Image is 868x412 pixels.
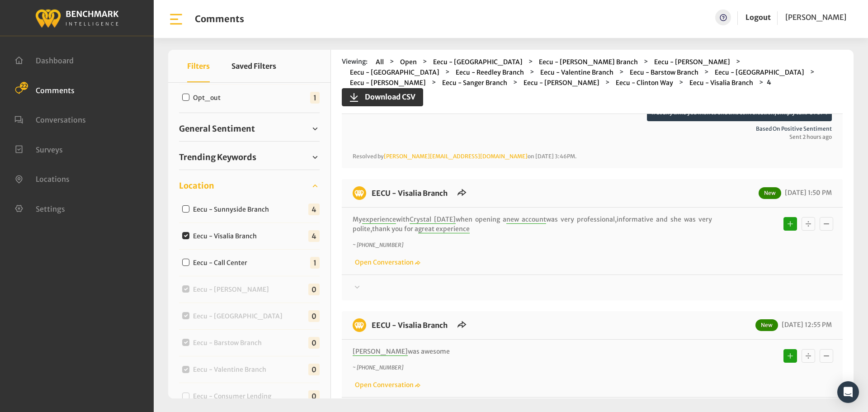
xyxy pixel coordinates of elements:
[190,205,276,214] label: Eecu - Sunnyside Branch
[430,57,525,67] button: Eecu - [GEOGRAPHIC_DATA]
[506,215,546,224] span: new account
[410,215,456,224] span: Crystal [DATE]
[20,82,28,90] span: 22
[36,145,63,154] span: Surveys
[687,78,756,88] button: Eecu - Visalia Branch
[651,57,733,67] button: Eecu - [PERSON_NAME]
[353,381,420,389] a: Open Conversation
[190,285,276,294] label: Eecu - [PERSON_NAME]
[627,67,701,78] button: Eecu - Barstow Branch
[366,186,453,200] h6: EECU - Visalia Branch
[231,50,276,82] button: Saved Filters
[195,14,244,24] h1: Comments
[36,204,65,213] span: Settings
[366,318,453,332] h6: EECU - Visalia Branch
[779,321,832,329] span: [DATE] 12:55 PM
[353,186,366,200] img: benchmark
[372,189,448,198] a: EECU - Visalia Branch
[14,204,65,213] a: Settings
[347,67,442,78] button: Eecu - [GEOGRAPHIC_DATA]
[179,123,255,135] span: General Sentiment
[418,225,470,233] span: great experience
[353,215,712,234] p: My with when opening a was very professional,informative and she was very polite,thank you for a
[179,151,256,163] span: Trending Keywords
[179,180,214,192] span: Location
[36,175,70,184] span: Locations
[36,115,86,124] span: Conversations
[308,204,320,215] span: 4
[353,153,577,160] span: Resolved by on [DATE] 3:46PM.
[767,78,771,86] strong: 4
[190,312,290,321] label: Eecu - [GEOGRAPHIC_DATA]
[785,13,846,22] span: [PERSON_NAME]
[353,133,832,141] span: Sent 2 hours ago
[187,50,210,82] button: Filters
[755,319,778,331] span: New
[308,337,320,349] span: 0
[359,91,415,102] span: Download CSV
[536,57,641,67] button: Eecu - [PERSON_NAME] Branch
[179,179,320,193] a: Location
[353,364,403,371] i: ~ [PHONE_NUMBER]
[310,92,320,104] span: 1
[745,13,771,22] a: Logout
[182,232,189,239] input: Eecu - Visalia Branch
[353,242,403,248] i: ~ [PHONE_NUMBER]
[182,205,189,213] input: Eecu - Sunnyside Branch
[353,125,832,133] span: Based on positive sentiment
[14,174,70,183] a: Locations
[14,55,74,64] a: Dashboard
[190,232,264,241] label: Eecu - Visalia Branch
[538,67,616,78] button: Eecu - Valentine Branch
[453,67,527,78] button: Eecu - Reedley Branch
[308,284,320,295] span: 0
[190,258,255,268] label: Eecu - Call Center
[36,85,75,95] span: Comments
[182,94,189,101] input: Opt_out
[308,364,320,375] span: 0
[347,78,429,88] button: Eecu - [PERSON_NAME]
[353,347,408,356] span: [PERSON_NAME]
[372,321,448,330] a: EECU - Visalia Branch
[783,189,832,197] span: [DATE] 1:50 PM
[190,392,278,401] label: Eecu - Consumer Lending
[190,338,269,348] label: Eecu - Barstow Branch
[342,88,423,106] button: Download CSV
[781,347,835,365] div: Basic example
[190,365,274,374] label: Eecu - Valentine Branch
[14,144,63,153] a: Surveys
[179,151,320,164] a: Trending Keywords
[14,85,75,94] a: Comments 22
[14,114,86,123] a: Conversations
[168,11,184,27] img: bar
[759,187,781,199] span: New
[613,78,676,88] button: Eecu - Clinton Way
[182,259,189,266] input: Eecu - Call Center
[190,93,228,103] label: Opt_out
[342,57,368,67] span: Viewing:
[36,56,74,65] span: Dashboard
[785,9,846,25] a: [PERSON_NAME]
[310,257,320,269] span: 1
[781,215,835,233] div: Basic example
[353,258,420,266] a: Open Conversation
[439,78,510,88] button: Eecu - Sanger Branch
[712,67,807,78] button: Eecu - [GEOGRAPHIC_DATA]
[179,122,320,136] a: General Sentiment
[521,78,602,88] button: Eecu - [PERSON_NAME]
[384,153,528,160] a: [PERSON_NAME][EMAIL_ADDRESS][DOMAIN_NAME]
[362,215,396,224] span: experience
[353,347,712,356] p: was awesome
[308,390,320,402] span: 0
[353,318,366,332] img: benchmark
[397,57,420,67] button: Open
[308,310,320,322] span: 0
[837,381,859,403] div: Open Intercom Messenger
[308,230,320,242] span: 4
[745,9,771,25] a: Logout
[373,57,387,67] button: All
[35,7,119,29] img: benchmark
